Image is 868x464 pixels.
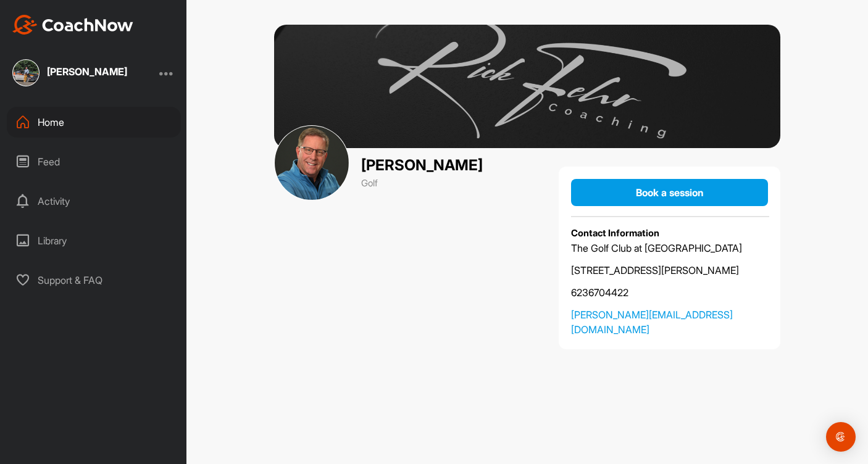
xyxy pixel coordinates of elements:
[7,225,181,256] div: Library
[7,146,181,177] div: Feed
[47,67,127,77] div: [PERSON_NAME]
[12,59,40,86] img: square_9db798e9626e720e7578f25b9a393cf7.jpg
[636,186,704,199] span: Book a session
[571,285,768,300] a: 6236704422
[7,186,181,217] div: Activity
[12,15,133,35] img: CoachNow
[826,422,856,452] div: Open Intercom Messenger
[361,154,483,176] p: [PERSON_NAME]
[361,176,483,191] p: Golf
[571,263,768,278] p: [STREET_ADDRESS][PERSON_NAME]
[571,179,768,206] button: Book a session
[571,226,768,241] p: Contact Information
[274,125,349,201] img: cover
[274,25,780,148] img: cover
[571,307,768,337] a: [PERSON_NAME][EMAIL_ADDRESS][DOMAIN_NAME]
[571,241,768,255] p: The Golf Club at [GEOGRAPHIC_DATA]
[7,265,181,296] div: Support & FAQ
[7,107,181,138] div: Home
